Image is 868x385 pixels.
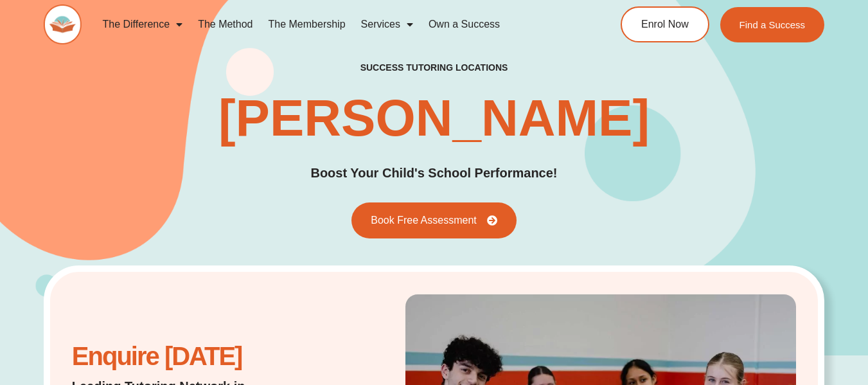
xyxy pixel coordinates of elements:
[261,10,353,39] a: The Membership
[641,19,689,30] span: Enrol Now
[740,20,806,30] span: Find a Success
[360,62,508,73] h2: success tutoring locations
[72,348,328,364] h2: Enquire [DATE]
[353,10,421,39] a: Services
[94,10,576,39] nav: Menu
[421,10,508,39] a: Own a Success
[351,202,517,238] a: Book Free Assessment
[190,10,260,39] a: The Method
[720,7,825,42] a: Find a Success
[218,93,650,144] h1: [PERSON_NAME]
[310,163,557,183] h2: Boost Your Child's School Performance!
[94,10,190,39] a: The Difference
[371,215,477,226] span: Book Free Assessment
[621,6,709,42] a: Enrol Now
